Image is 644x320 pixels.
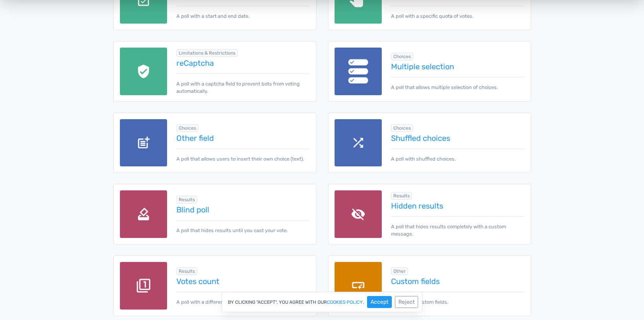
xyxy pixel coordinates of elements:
[120,48,167,95] img: recaptcha.png.webp
[120,262,167,310] img: votes-count.png.webp
[176,196,197,204] span: Browse all in Results
[176,277,309,286] a: Votes count
[391,149,524,163] p: A poll with shuffled choices.
[391,62,524,71] a: Multiple selection
[327,300,363,305] a: cookies policy
[120,190,167,238] img: blind-poll.png.webp
[120,119,167,167] img: other-field.png.webp
[176,49,238,57] span: Browse all in Limitations & Restrictions
[176,205,309,214] a: Blind poll
[335,48,382,95] img: multiple-selection.png.webp
[395,296,418,308] button: Reject
[176,220,309,234] p: A poll that hides results until you cast your vote.
[335,119,382,167] img: shuffle.png.webp
[282,96,299,104] span: Apple
[176,74,309,95] p: A poll with a captcha field to prevent bots from voting automatically.
[335,190,382,238] img: hidden-results.png.webp
[391,6,524,20] p: A poll with a specific quota of votes.
[176,267,197,275] span: Browse all in Results
[434,122,468,142] button: Results
[176,59,309,67] a: reCaptcha
[391,53,413,60] span: Browse all in Choices
[222,292,422,312] div: By clicking "Accept", you agree with our .
[391,202,524,210] a: Hidden results
[391,267,408,275] span: Browse all in Other
[391,124,413,132] span: Browse all in Choices
[176,134,309,142] a: Other field
[391,216,524,238] p: A poll that hides results completely with a custom message.
[403,96,442,104] span: Pomegranate
[391,277,524,286] a: Custom fields
[176,6,309,20] p: A poll with a start and end date.
[335,262,382,310] img: custom-fields.png.webp
[391,77,524,91] p: A poll that allows multiple selection of choices.
[161,96,179,104] span: Peach
[474,122,500,142] button: Vote
[176,124,198,132] span: Browse all in Choices
[176,149,309,163] p: A poll that allows users to insert their own choice (text).
[391,192,412,200] span: Browse all in Results
[391,134,524,142] a: Shuffled choices
[367,296,392,308] button: Accept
